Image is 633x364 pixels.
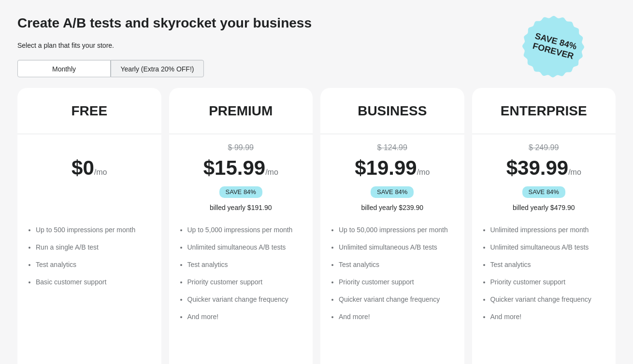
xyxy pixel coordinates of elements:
span: $ 0 [72,156,94,179]
li: Test analytics [339,260,455,269]
li: Unlimited impressions per month [490,225,606,235]
li: And more! [339,312,455,322]
div: billed yearly $191.90 [179,203,303,212]
li: And more! [187,312,303,322]
li: Quicker variant change frequency [187,294,303,304]
div: Create A/B tests and skyrocket your business [17,15,515,31]
span: /mo [265,168,278,176]
li: Quicker variant change frequency [339,294,455,304]
li: Up to 5,000 impressions per month [187,225,303,235]
div: ENTERPRISE [501,103,587,119]
div: Yearly (Extra 20% OFF!) [111,60,204,77]
li: Priority customer support [339,277,455,287]
li: Test analytics [490,260,606,269]
span: $ 19.99 [355,156,417,179]
span: /mo [417,168,430,176]
div: $ 124.99 [330,142,455,154]
li: Unlimited simultaneous A/B tests [187,242,303,252]
div: FREE [71,103,107,119]
li: Unlimited simultaneous A/B tests [339,242,455,252]
li: Priority customer support [187,277,303,287]
div: billed yearly $239.90 [330,203,455,212]
li: Up to 500 impressions per month [36,225,152,235]
li: Quicker variant change frequency [490,294,606,304]
img: Save 84% Forever [522,15,584,78]
span: /mo [568,168,581,176]
li: Unlimited simultaneous A/B tests [490,242,606,252]
div: PREMIUM [209,103,273,119]
li: Priority customer support [490,277,606,287]
div: SAVE 84% [371,186,414,198]
li: Run a single A/B test [36,242,152,252]
div: $ 249.99 [482,142,606,154]
span: $ 39.99 [506,156,568,179]
div: billed yearly $479.90 [482,203,606,212]
li: Test analytics [187,260,303,269]
span: /mo [94,168,107,176]
li: Up to 50,000 impressions per month [339,225,455,235]
span: $ 15.99 [203,156,265,179]
li: Test analytics [36,260,152,269]
div: BUSINESS [358,103,427,119]
li: Basic customer support [36,277,152,287]
li: And more! [490,312,606,322]
div: SAVE 84% [522,186,565,198]
div: SAVE 84% [219,186,262,198]
span: Save 84% Forever [525,29,584,63]
div: $ 99.99 [179,142,303,154]
div: Select a plan that fits your store. [17,41,515,50]
div: Monthly [17,60,111,77]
